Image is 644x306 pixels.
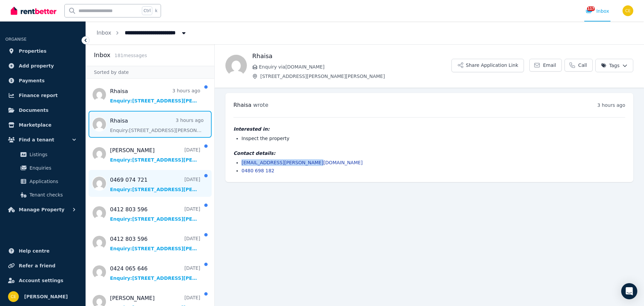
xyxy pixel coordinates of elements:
a: 0424 065 646[DATE]Enquiry:[STREET_ADDRESS][PERSON_NAME][PERSON_NAME]. [110,265,200,281]
div: Open Intercom Messenger [621,283,637,299]
a: Payments [5,74,80,87]
span: Refer a friend [19,262,55,270]
img: Chris Ellsmore [623,5,633,16]
button: Find a tenant [5,133,80,146]
a: 0480 698 182 [241,168,274,173]
a: Inbox [97,30,111,36]
h1: Rhaisa [252,51,451,61]
img: RentBetter [11,6,56,16]
span: [STREET_ADDRESS][PERSON_NAME][PERSON_NAME] [260,73,451,80]
span: Tags [601,62,620,69]
a: Listings [8,148,77,161]
a: [PERSON_NAME][DATE]Enquiry:[STREET_ADDRESS][PERSON_NAME][PERSON_NAME]. [110,146,200,163]
a: 0412 803 596[DATE]Enquiry:[STREET_ADDRESS][PERSON_NAME][PERSON_NAME]. [110,235,200,252]
span: Ctrl [142,6,152,15]
span: Enquiry via [DOMAIN_NAME] [259,63,451,70]
a: Tenant checks [8,188,77,202]
span: Find a tenant [19,136,54,144]
h4: Contact details: [233,150,625,157]
span: Add property [19,62,54,70]
div: Inbox [586,8,609,14]
button: Tags [595,59,633,72]
span: Manage Property [19,206,64,214]
a: Rhaisa3 hours agoEnquiry:[STREET_ADDRESS][PERSON_NAME][PERSON_NAME]. [110,117,204,134]
a: Marketplace [5,118,80,132]
span: wrote [253,102,268,108]
img: Rhaisa [225,55,247,76]
span: [PERSON_NAME] [24,293,68,301]
a: Enquiries [8,161,77,175]
a: Finance report [5,89,80,102]
button: Manage Property [5,203,80,216]
a: 0412 803 596[DATE]Enquiry:[STREET_ADDRESS][PERSON_NAME][PERSON_NAME]. [110,206,200,222]
nav: Breadcrumb [86,21,198,44]
button: Share Application Link [451,59,524,72]
time: 3 hours ago [597,102,625,108]
h4: Interested in: [233,126,625,132]
span: Tenant checks [30,191,75,199]
img: Chris Ellsmore [8,291,19,302]
div: Sorted by date [86,66,214,79]
span: Applications [30,177,75,185]
span: Payments [19,77,45,85]
a: Documents [5,103,80,117]
span: Finance report [19,91,58,99]
a: 0469 074 721[DATE]Enquiry:[STREET_ADDRESS][PERSON_NAME][PERSON_NAME]. [110,176,200,193]
span: Marketplace [19,121,51,129]
a: Help centre [5,244,80,258]
a: Account settings [5,274,80,287]
a: [EMAIL_ADDRESS][PERSON_NAME][DOMAIN_NAME] [241,160,363,165]
li: Inspect the property [241,135,625,142]
span: Enquiries [30,164,75,172]
span: 11179 [587,6,595,11]
a: Add property [5,59,80,73]
a: Email [529,59,562,72]
a: Rhaisa3 hours agoEnquiry:[STREET_ADDRESS][PERSON_NAME][PERSON_NAME]. [110,87,200,104]
a: Call [565,59,593,72]
span: Call [578,62,587,69]
h2: Inbox [94,50,110,60]
span: Documents [19,106,49,114]
span: Properties [19,47,47,55]
span: Rhaisa [233,102,252,108]
span: Email [543,62,556,69]
a: Refer a friend [5,259,80,272]
span: 181 message s [114,53,147,58]
span: ORGANISE [5,37,26,42]
a: Applications [8,175,77,188]
span: Listings [30,150,75,159]
span: Account settings [19,276,63,285]
span: Help centre [19,247,50,255]
span: k [155,8,157,13]
a: Properties [5,44,80,58]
